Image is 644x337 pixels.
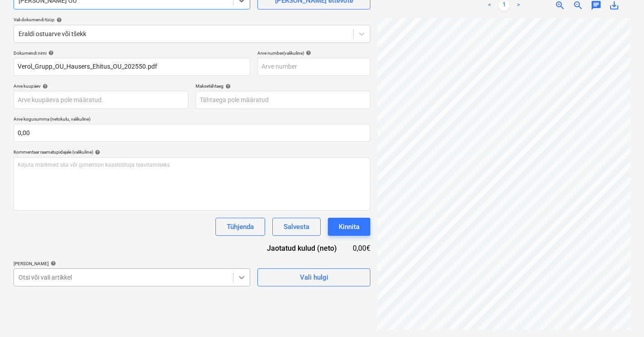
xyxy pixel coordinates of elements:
[215,218,265,236] button: Tühjenda
[351,243,370,253] div: 0,00€
[93,150,100,155] span: help
[49,261,56,266] span: help
[14,116,370,124] p: Arve kogusumma (netokulu, valikuline)
[47,50,54,56] span: help
[253,243,351,253] div: Jaotatud kulud (neto)
[257,58,370,76] input: Arve number
[304,50,311,56] span: help
[14,124,370,142] input: Arve kogusumma (netokulu, valikuline)
[14,50,250,56] div: Dokumendi nimi
[14,149,370,155] div: Kommentaar raamatupidajale (valikuline)
[257,50,370,56] div: Arve number (valikuline)
[55,17,62,23] span: help
[284,221,309,233] div: Salvesta
[328,218,370,236] button: Kinnita
[41,84,48,89] span: help
[272,218,321,236] button: Salvesta
[14,261,250,267] div: [PERSON_NAME]
[14,83,188,89] div: Arve kuupäev
[227,221,254,233] div: Tühjenda
[14,58,250,76] input: Dokumendi nimi
[196,91,370,109] input: Tähtaega pole määratud
[14,17,370,23] div: Vali dokumendi tüüp
[300,271,328,283] div: Vali hulgi
[339,221,359,233] div: Kinnita
[196,83,370,89] div: Maksetähtaeg
[224,84,231,89] span: help
[257,268,370,286] button: Vali hulgi
[14,91,188,109] input: Arve kuupäeva pole määratud.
